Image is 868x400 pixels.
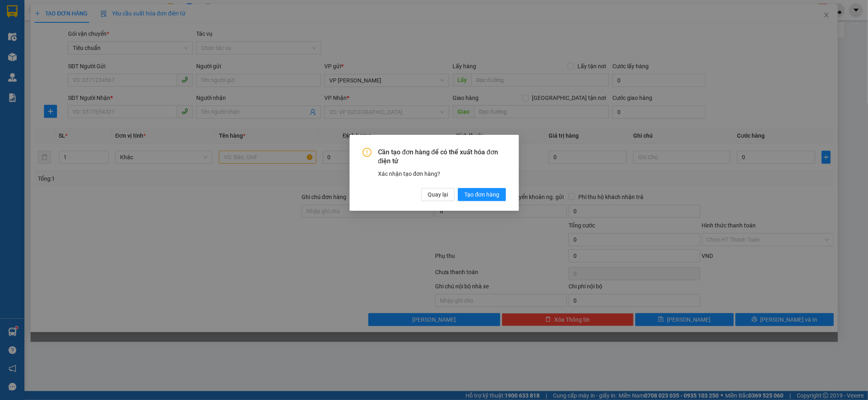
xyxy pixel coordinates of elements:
[378,148,506,166] span: Cần tạo đơn hàng để có thể xuất hóa đơn điện tử
[421,188,455,201] button: Quay lại
[428,190,448,199] span: Quay lại
[363,148,372,157] span: exclamation-circle
[464,190,499,199] span: Tạo đơn hàng
[458,188,506,201] button: Tạo đơn hàng
[378,169,506,178] div: Xác nhận tạo đơn hàng?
